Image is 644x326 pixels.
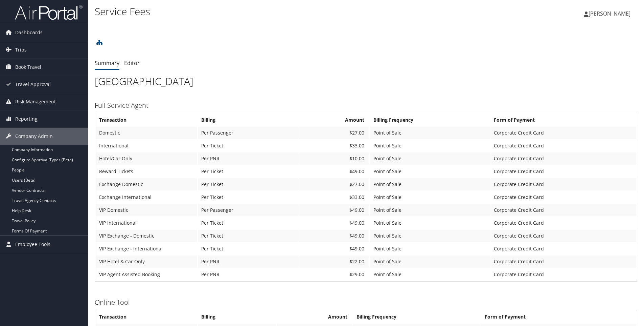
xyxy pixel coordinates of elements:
td: $10.00 [298,152,369,165]
td: $33.00 [298,191,369,203]
td: VIP Domestic [96,204,197,216]
td: Per Ticket [198,140,298,152]
span: Dashboards [15,24,43,41]
td: Corporate Credit Card [490,152,636,165]
td: VIP Exchange - International [96,243,197,255]
span: Travel Approval [15,76,51,93]
td: $49.00 [298,243,369,255]
span: Company Admin [15,128,53,145]
th: Billing [198,311,276,323]
th: Amount [298,114,369,126]
td: Point of Sale [370,127,490,139]
th: Transaction [96,311,197,323]
td: Point of Sale [370,217,490,229]
td: Corporate Credit Card [490,230,636,242]
span: Risk Management [15,93,56,110]
td: $22.00 [298,256,369,268]
td: Exchange Domestic [96,178,197,190]
td: Point of Sale [370,165,490,178]
span: Book Travel [15,59,41,76]
td: VIP Exchange - Domestic [96,230,197,242]
a: [PERSON_NAME] [584,3,637,24]
td: $49.00 [298,217,369,229]
th: Billing Frequency [353,311,480,323]
td: Corporate Credit Card [490,256,636,268]
td: Per Ticket [198,217,298,229]
a: Summary [95,59,119,67]
td: Corporate Credit Card [490,127,636,139]
span: Trips [15,41,27,58]
td: $49.00 [298,204,369,216]
td: Corporate Credit Card [490,191,636,203]
td: Point of Sale [370,256,490,268]
td: Per PNR [198,256,298,268]
td: VIP Hotel & Car Only [96,256,197,268]
h1: Service Fees [95,4,456,19]
td: $27.00 [298,127,369,139]
span: [PERSON_NAME] [589,10,630,17]
h3: Online Tool [95,298,637,307]
td: Per PNR [198,268,298,281]
th: Amount [277,311,353,323]
span: Employee Tools [15,236,50,253]
td: Point of Sale [370,243,490,255]
td: International [96,140,197,152]
td: Exchange International [96,191,197,203]
a: Editor [124,59,140,67]
td: Per Passenger [198,127,298,139]
td: VIP International [96,217,197,229]
td: Corporate Credit Card [490,217,636,229]
td: Point of Sale [370,152,490,165]
td: Corporate Credit Card [490,243,636,255]
td: Corporate Credit Card [490,178,636,190]
td: Corporate Credit Card [490,268,636,281]
h3: Full Service Agent [95,101,637,110]
td: Per PNR [198,152,298,165]
td: VIP Agent Assisted Booking [96,268,197,281]
td: Point of Sale [370,268,490,281]
td: Point of Sale [370,191,490,203]
td: Per Ticket [198,243,298,255]
td: Hotel/Car Only [96,152,197,165]
td: $49.00 [298,230,369,242]
span: Reporting [15,110,38,127]
img: airportal-logo.png [15,4,83,20]
td: Per Ticket [198,191,298,203]
td: $33.00 [298,140,369,152]
th: Billing Frequency [370,114,490,126]
td: Domestic [96,127,197,139]
th: Billing [198,114,298,126]
td: Reward Tickets [96,165,197,178]
td: Point of Sale [370,178,490,190]
td: $27.00 [298,178,369,190]
td: Point of Sale [370,230,490,242]
td: $29.00 [298,268,369,281]
td: Per Ticket [198,230,298,242]
td: Per Ticket [198,178,298,190]
td: Point of Sale [370,140,490,152]
th: Form of Payment [490,114,636,126]
td: Corporate Credit Card [490,204,636,216]
td: Per Ticket [198,165,298,178]
td: Point of Sale [370,204,490,216]
h1: [GEOGRAPHIC_DATA] [95,74,637,88]
td: Corporate Credit Card [490,140,636,152]
td: Per Passenger [198,204,298,216]
td: Corporate Credit Card [490,165,636,178]
td: $49.00 [298,165,369,178]
th: Form of Payment [481,311,636,323]
th: Transaction [96,114,197,126]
